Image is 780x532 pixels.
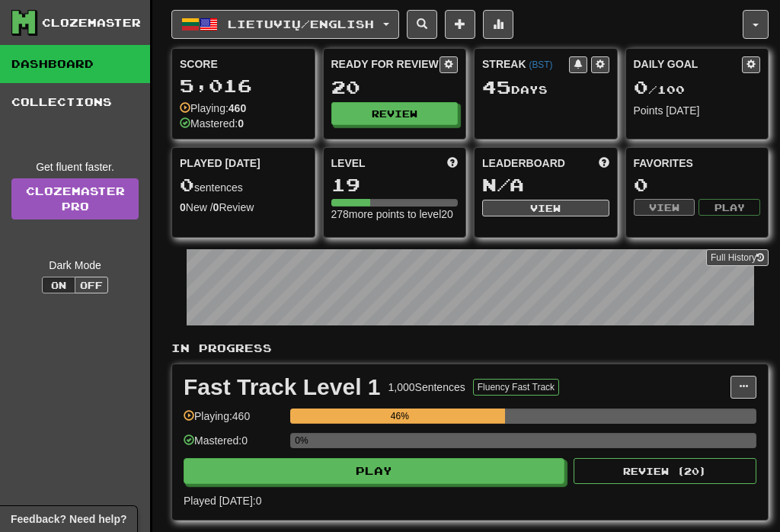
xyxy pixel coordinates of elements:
div: Mastered: [180,116,244,131]
button: More stats [483,10,513,39]
button: On [42,277,75,293]
div: 278 more points to level 20 [331,207,459,222]
div: 20 [331,78,459,97]
span: Lietuvių / English [228,18,374,30]
div: Playing: [180,101,246,116]
button: Full History [706,249,769,266]
span: N/A [482,174,524,195]
div: 1,000 Sentences [388,380,465,395]
div: 5,016 [180,76,307,95]
button: Search sentences [407,10,437,39]
div: Streak [482,56,569,72]
a: ClozemasterPro [11,178,139,220]
p: In Progress [171,341,769,356]
div: Favorites [634,155,761,171]
div: Daily Goal [634,56,743,73]
button: View [482,200,609,216]
button: Review [331,102,459,125]
strong: 0 [180,201,186,213]
button: Add sentence to collection [445,10,475,39]
div: Playing: 460 [184,409,283,434]
span: Played [DATE]: 0 [184,495,261,507]
span: Leaderboard [482,155,565,171]
span: This week in points, UTC [599,155,609,171]
div: sentences [180,175,307,195]
button: Play [184,458,564,484]
a: (BST) [529,59,552,70]
button: Review (20) [574,458,756,484]
span: Level [331,155,366,171]
span: Score more points to level up [447,155,458,171]
strong: 0 [213,201,219,213]
div: Points [DATE] [634,103,761,118]
button: Lietuvių/English [171,10,399,39]
strong: 0 [238,117,244,130]
div: Ready for Review [331,56,440,72]
div: New / Review [180,200,307,215]
div: Mastered: 0 [184,433,283,458]
span: 0 [180,174,194,195]
div: 19 [331,175,459,194]
div: Day s [482,78,609,98]
div: Fast Track Level 1 [184,376,381,399]
span: Open feedback widget [11,511,126,527]
button: Fluency Fast Track [473,379,559,396]
div: 0 [634,175,761,194]
span: 0 [634,76,648,98]
button: Play [698,199,760,216]
div: 46% [295,409,504,424]
span: 45 [482,76,511,98]
div: Dark Mode [11,258,139,273]
span: Played [DATE] [180,155,261,171]
button: View [634,199,695,216]
span: / 100 [634,83,685,96]
div: Get fluent faster. [11,159,139,175]
div: Score [180,56,307,72]
button: Off [75,277,108,293]
strong: 460 [229,102,246,114]
div: Clozemaster [42,15,141,30]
